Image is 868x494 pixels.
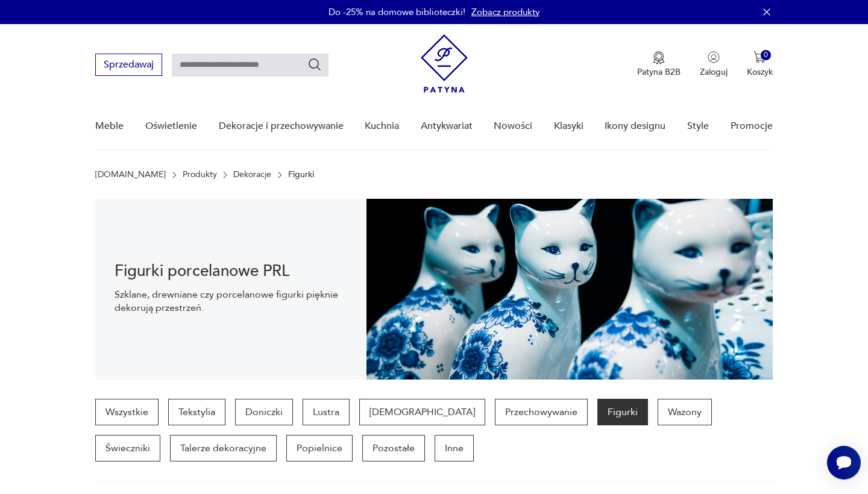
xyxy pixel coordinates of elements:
button: Sprzedawaj [95,54,162,76]
img: Ikona koszyka [753,51,766,63]
a: Kuchnia [365,103,399,149]
a: Dekoracje i przechowywanie [219,103,344,149]
div: 0 [761,50,771,60]
a: Nowości [494,103,532,149]
a: Świeczniki [95,435,160,461]
a: [DOMAIN_NAME] [95,170,166,180]
a: Przechowywanie [495,399,588,425]
h1: Figurki porcelanowe PRL [115,264,347,278]
p: Koszyk [747,66,773,78]
a: [DEMOGRAPHIC_DATA] [359,399,485,425]
img: Ikonka użytkownika [708,51,720,63]
a: Oświetlenie [145,103,197,149]
a: Popielnice [286,435,353,461]
iframe: Smartsupp widget button [827,446,861,480]
button: Szukaj [307,57,322,72]
a: Figurki [597,399,648,425]
a: Zobacz produkty [471,6,539,18]
button: Zaloguj [700,51,728,78]
a: Dekoracje [233,170,271,180]
p: Szklane, drewniane czy porcelanowe figurki pięknie dekorują przestrzeń. [115,288,347,314]
a: Sprzedawaj [95,61,162,70]
a: Inne [435,435,474,461]
a: Ikony designu [605,103,665,149]
img: Patyna - sklep z meblami i dekoracjami vintage [421,34,468,93]
p: Zaloguj [700,66,728,78]
p: Do -25% na domowe biblioteczki! [329,6,465,18]
img: Ikona medalu [653,51,665,64]
a: Pozostałe [362,435,425,461]
a: Talerze dekoracyjne [170,435,277,461]
a: Wazony [658,399,712,425]
a: Promocje [731,103,773,149]
a: Meble [95,103,124,149]
img: Figurki vintage [366,199,773,380]
a: Produkty [183,170,217,180]
button: 0Koszyk [747,51,773,78]
p: Figurki [288,170,314,180]
p: Patyna B2B [637,66,681,78]
a: Tekstylia [168,399,225,425]
a: Style [687,103,709,149]
a: Doniczki [235,399,293,425]
a: Klasyki [554,103,583,149]
a: Lustra [303,399,350,425]
a: Wszystkie [95,399,159,425]
button: Patyna B2B [637,51,681,78]
a: Ikona medaluPatyna B2B [637,51,681,78]
a: Antykwariat [421,103,473,149]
